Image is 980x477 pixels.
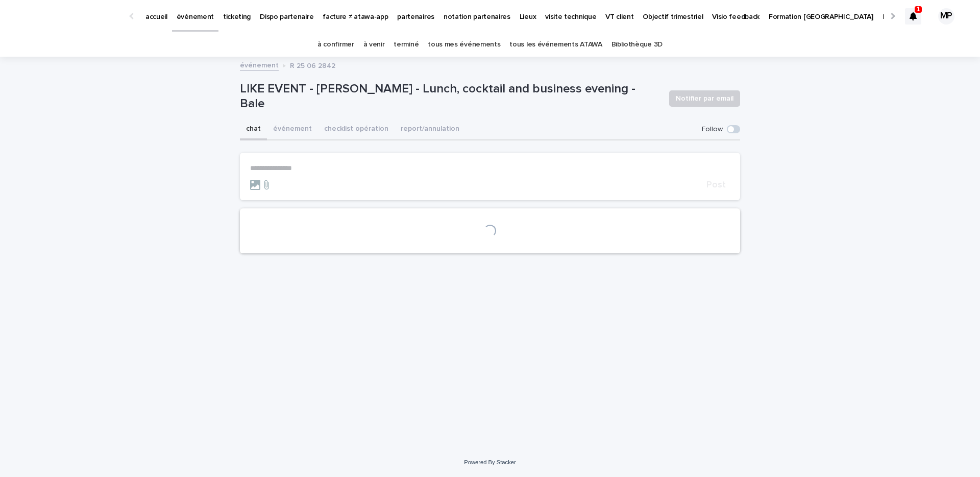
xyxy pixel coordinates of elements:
a: tous les événements ATAWA [509,33,602,57]
span: Notifier par email [676,93,733,104]
a: Powered By Stacker [464,459,516,465]
p: 1 [917,6,920,13]
img: Ls34BcGeRexTGTNfXpUC [20,6,119,27]
a: Bibliothèque 3D [611,33,663,57]
div: MP [938,8,954,25]
a: à confirmer [317,33,354,57]
p: R 25 06 2842 [290,59,335,70]
span: Post [706,180,726,189]
p: LIKE EVENT - [PERSON_NAME] - Lunch, cocktail and business evening - Bale [240,82,661,111]
button: chat [240,119,267,140]
p: Follow [702,125,723,134]
button: report/annulation [395,119,465,140]
a: tous mes événements [428,33,500,57]
button: Post [702,180,730,189]
button: checklist opération [318,119,395,140]
a: événement [240,59,279,70]
button: Notifier par email [669,90,740,107]
a: terminé [394,33,419,57]
a: à venir [363,33,385,57]
button: événement [267,119,318,140]
div: 1 [905,8,921,25]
